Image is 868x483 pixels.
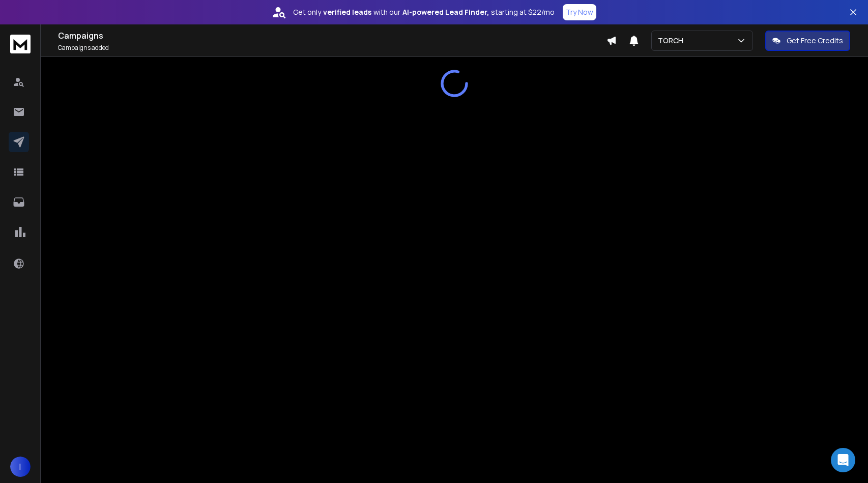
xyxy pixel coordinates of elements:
[787,36,843,46] p: Get Free Credits
[10,35,31,53] img: logo
[765,31,850,51] button: Get Free Credits
[10,457,31,477] button: I
[402,7,489,17] strong: AI-powered Lead Finder,
[58,44,606,52] p: Campaigns added
[293,7,555,17] p: Get only with our starting at $22/mo
[323,7,371,17] strong: verified leads
[58,30,606,42] h1: Campaigns
[566,7,593,17] p: Try Now
[658,36,687,46] p: TORCH
[831,448,855,472] div: Open Intercom Messenger
[563,4,596,20] button: Try Now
